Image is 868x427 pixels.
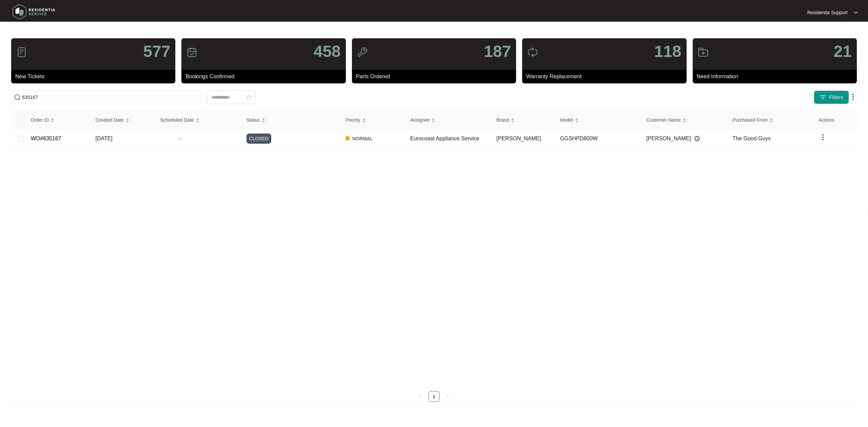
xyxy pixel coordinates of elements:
[560,116,573,124] span: Model
[31,116,49,124] span: Order ID
[418,394,422,399] span: left
[410,116,430,124] span: Assignee
[415,391,426,402] button: left
[732,116,767,124] span: Purchased From
[496,116,509,124] span: Brand
[698,47,709,58] img: icon
[357,47,368,58] img: icon
[442,391,453,402] button: right
[484,43,511,60] p: 187
[415,391,426,402] li: Previous Page
[491,111,555,129] th: Brand
[496,136,541,141] span: [PERSON_NAME]
[246,134,272,144] span: CLOSED
[22,94,198,101] input: Search by Order Id, Assignee Name, Customer Name, Brand and Model
[346,136,350,140] img: Vercel Logo
[143,43,170,60] p: 577
[807,9,848,16] p: Residentia Support
[31,136,61,141] a: WO#635167
[241,111,340,129] th: Status
[641,111,727,129] th: Customer Name
[356,73,516,81] p: Parts Ordered
[185,73,346,81] p: Bookings Confirmed
[829,94,843,101] span: Filters
[555,129,641,148] td: GGSHPD800W
[555,111,641,129] th: Model
[90,111,155,129] th: Created Date
[834,43,852,60] p: 21
[314,43,341,60] p: 458
[95,136,112,141] span: [DATE]
[16,47,27,58] img: icon
[813,111,856,129] th: Actions
[820,94,826,101] img: filter icon
[732,136,771,141] span: The Good Guys
[527,47,538,58] img: icon
[405,111,491,129] th: Assignee
[160,135,200,143] span: -
[646,116,681,124] span: Customer Name
[350,135,375,143] span: NORMAL
[25,111,90,129] th: Order ID
[814,90,849,104] button: filter iconFilters
[10,2,58,22] img: residentia service logo
[446,394,450,399] span: right
[654,43,681,60] p: 118
[442,391,453,402] li: Next Page
[246,116,260,124] span: Status
[526,73,686,81] p: Warranty Replacement
[727,111,813,129] th: Purchased From
[697,73,857,81] p: Need Information
[15,73,175,81] p: New Tickets
[819,133,827,141] img: dropdown arrow
[14,94,21,101] img: search-icon
[854,11,858,14] img: dropdown arrow
[346,116,360,124] span: Priority
[155,111,241,129] th: Scheduled Date
[160,116,194,124] span: Scheduled Date
[429,391,439,402] li: 1
[340,111,405,129] th: Priority
[410,135,491,143] div: Eurocoast Appliance Service
[694,136,700,141] img: Info icon
[646,135,691,143] span: [PERSON_NAME]
[849,93,857,101] img: dropdown arrow
[429,391,439,402] a: 1
[95,116,123,124] span: Created Date
[186,47,197,58] img: icon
